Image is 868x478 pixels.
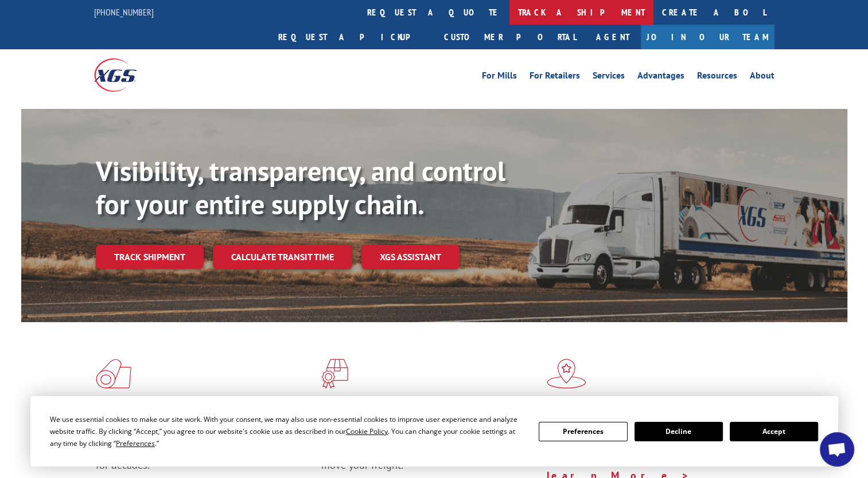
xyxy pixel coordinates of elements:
[96,359,131,389] img: xgs-icon-total-supply-chain-intelligence-red
[321,359,348,389] img: xgs-icon-focused-on-flooring-red
[635,422,723,441] button: Decline
[361,245,460,269] a: XGS ASSISTANT
[697,71,737,84] a: Resources
[547,359,586,389] img: xgs-icon-flagship-distribution-model-red
[539,422,627,441] button: Preferences
[213,245,352,269] a: Calculate transit time
[116,438,155,448] span: Preferences
[96,153,505,222] b: Visibility, transparency, and control for your entire supply chain.
[820,432,854,467] div: Open chat
[270,25,435,49] a: Request a pickup
[50,413,525,449] div: We use essential cookies to make our site work. With your consent, we may also use non-essential ...
[482,71,517,84] a: For Mills
[585,25,641,49] a: Agent
[730,422,818,441] button: Accept
[346,426,388,436] span: Cookie Policy
[530,71,580,84] a: For Retailers
[750,71,774,84] a: About
[637,71,684,84] a: Advantages
[96,245,204,269] a: Track shipment
[593,71,625,84] a: Services
[94,6,154,18] a: [PHONE_NUMBER]
[96,431,312,472] span: As an industry carrier of choice, XGS has brought innovation and dedication to flooring logistics...
[30,396,838,467] div: Cookie Consent Prompt
[435,25,585,49] a: Customer Portal
[641,25,774,49] a: Join Our Team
